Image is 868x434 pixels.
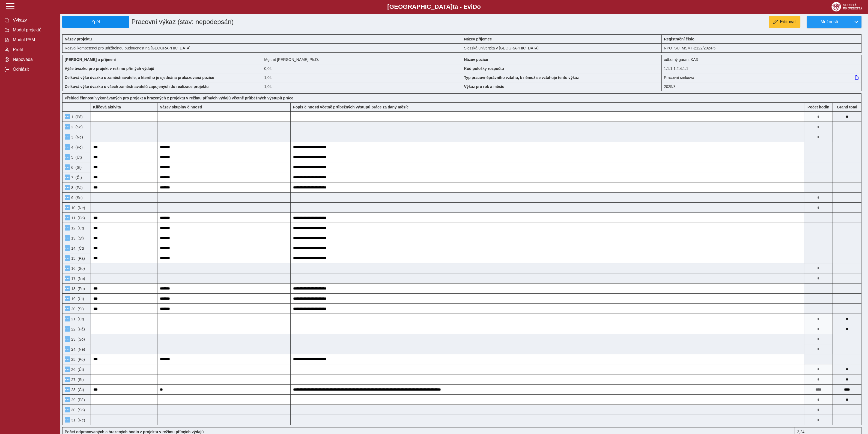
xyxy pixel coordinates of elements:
[65,387,70,392] button: Menu
[780,19,796,24] span: Editovat
[262,82,462,91] div: 1,04
[70,388,84,392] span: 28. (Čt)
[70,175,82,180] span: 7. (Čt)
[65,154,70,160] button: Menu
[65,75,214,80] b: Celková výše úvazku u zaměstnavatele, u kterého je sjednána prokazovaná pozice
[70,398,85,402] span: 29. (Pá)
[464,66,504,71] b: Kód položky rozpočtu
[70,367,84,372] span: 26. (Út)
[70,206,85,210] span: 10. (Ne)
[70,297,84,301] span: 19. (Út)
[477,3,481,10] span: o
[65,367,70,372] button: Menu
[62,43,462,53] div: Rozvoj kompetencí pro udržitelnou budoucnost na [GEOGRAPHIC_DATA]
[70,287,85,291] span: 18. (Po)
[833,105,861,109] b: Suma za den přes všechny výkazy
[464,37,492,41] b: Název příjemce
[262,55,462,64] div: Mgr. et [PERSON_NAME] Ph.D.
[70,236,84,240] span: 13. (St)
[70,317,84,321] span: 21. (Čt)
[464,75,579,80] b: Typ pracovněprávního vztahu, k němuž se vztahuje tento výkaz
[70,266,85,271] span: 16. (So)
[464,84,504,89] b: Výkaz pro rok a měsíc
[65,215,70,220] button: Menu
[65,66,154,71] b: Výše úvazku pro projekt v režimu přímých výdajů
[11,47,55,52] span: Profil
[473,3,477,10] span: D
[70,165,82,170] span: 6. (St)
[65,417,70,423] button: Menu
[11,18,55,23] span: Výkazy
[65,265,70,271] button: Menu
[70,408,85,412] span: 30. (So)
[70,246,84,250] span: 14. (Čt)
[65,255,70,261] button: Menu
[16,3,852,10] b: [GEOGRAPHIC_DATA] a - Evi
[65,430,204,434] b: Počet odpracovaných a hrazených hodin z projektu v režimu přímých výdajů
[70,226,84,230] span: 12. (Út)
[804,105,833,109] b: Počet hodin
[831,2,862,11] img: logo_web_su.png
[452,3,454,10] span: t
[65,235,70,241] button: Menu
[70,216,85,220] span: 11. (Po)
[65,356,70,362] button: Menu
[65,134,70,140] button: Menu
[262,64,462,73] div: 0,32 h / den. 1,6 h / týden.
[65,336,70,342] button: Menu
[70,307,84,311] span: 20. (St)
[65,205,70,210] button: Menu
[807,16,851,28] button: Možnosti
[65,326,70,332] button: Menu
[11,28,55,33] span: Modul projektů
[65,124,70,129] button: Menu
[462,43,662,53] div: Slezská univerzita v [GEOGRAPHIC_DATA]
[65,37,92,41] b: Název projektu
[11,57,55,62] span: Nápověda
[464,57,488,62] b: Název pozice
[662,43,861,53] div: NPO_SU_MSMT-2122/2024-5
[662,82,861,91] div: 2025/8
[70,135,83,139] span: 3. (Ne)
[70,337,85,341] span: 23. (So)
[662,64,861,73] div: 1.1.1.1.2.4.1.1
[65,377,70,382] button: Menu
[65,175,70,180] button: Menu
[65,346,70,352] button: Menu
[65,57,116,62] b: [PERSON_NAME] a příjmení
[93,105,121,109] b: Klíčová aktivita
[11,67,55,72] span: Odhlásit
[65,144,70,150] button: Menu
[11,37,55,42] span: Modul PAM
[70,256,85,261] span: 15. (Pá)
[664,37,694,41] b: Registrační číslo
[65,245,70,251] button: Menu
[70,125,83,129] span: 2. (So)
[65,276,70,281] button: Menu
[65,296,70,301] button: Menu
[65,19,127,24] span: Zpět
[70,185,83,190] span: 8. (Pá)
[65,225,70,231] button: Menu
[65,407,70,412] button: Menu
[65,306,70,311] button: Menu
[70,145,83,149] span: 4. (Po)
[129,16,397,28] h1: Pracovní výkaz (stav: nepodepsán)
[70,115,83,119] span: 1. (Pá)
[70,327,85,331] span: 22. (Pá)
[65,286,70,291] button: Menu
[70,196,83,200] span: 9. (So)
[62,16,129,28] button: Zpět
[70,276,85,281] span: 17. (Ne)
[70,155,82,160] span: 5. (Út)
[65,397,70,402] button: Menu
[65,185,70,190] button: Menu
[662,73,861,82] div: Pracovní smlouva
[70,377,84,382] span: 27. (St)
[65,96,293,100] b: Přehled činností vykonávaných pro projekt a hrazených z projektu v režimu přímých výdajů včetně p...
[662,55,861,64] div: odborný garant KA3
[65,84,209,89] b: Celková výše úvazku u všech zaměstnavatelů zapojených do realizace projektu
[160,105,202,109] b: Název skupiny činností
[65,316,70,321] button: Menu
[65,164,70,170] button: Menu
